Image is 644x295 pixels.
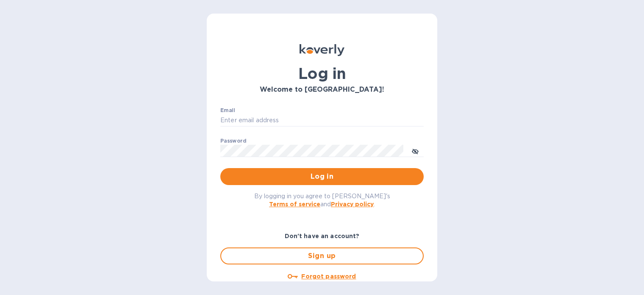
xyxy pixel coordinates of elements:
[220,138,246,143] label: Password
[227,171,417,182] span: Log in
[220,65,424,82] h1: Log in
[220,168,424,185] button: Log in
[254,193,390,208] span: By logging in you agree to [PERSON_NAME]'s and .
[220,86,424,94] h3: Welcome to [GEOGRAPHIC_DATA]!
[220,114,424,127] input: Enter email address
[228,251,416,261] span: Sign up
[301,273,356,280] u: Forgot password
[220,247,424,264] button: Sign up
[269,201,320,208] a: Terms of service
[331,201,374,208] a: Privacy policy
[300,44,344,56] img: Koverly
[220,108,235,113] label: Email
[407,142,424,159] button: toggle password visibility
[285,233,360,239] b: Don't have an account?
